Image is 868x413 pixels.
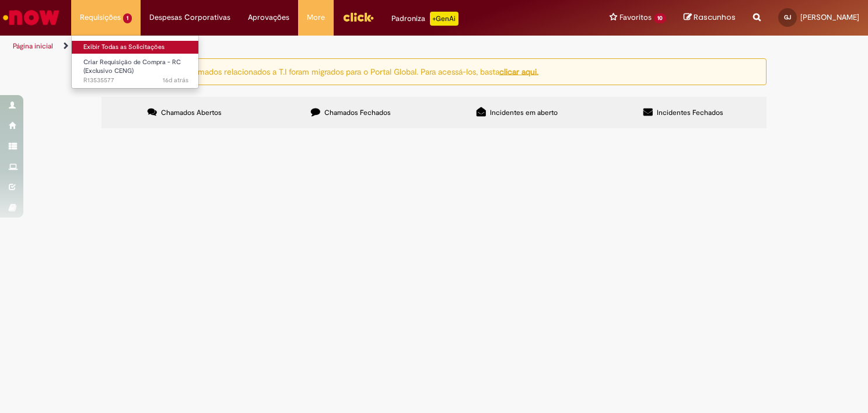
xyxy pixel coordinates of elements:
[430,12,459,26] p: +GenAi
[72,56,200,81] a: Aberto R13535577 : Criar Requisição de Compra - RC (Exclusivo CENG)
[800,12,859,22] span: [PERSON_NAME]
[784,13,791,21] span: GJ
[342,8,374,26] img: click_logo_yellow_360x200.png
[161,108,222,117] span: Chamados Abertos
[1,6,61,29] img: ServiceNow
[694,12,736,23] span: Rascunhos
[499,66,538,76] a: clicar aqui.
[13,41,53,51] a: Página inicial
[163,76,188,85] span: 16d atrás
[619,12,652,23] span: Favoritos
[83,76,188,85] span: R13535577
[83,58,181,76] span: Criar Requisição de Compra - RC (Exclusivo CENG)
[9,36,570,57] ul: Trilhas de página
[654,13,666,23] span: 10
[307,12,325,23] span: More
[490,108,558,117] span: Incidentes em aberto
[123,13,132,23] span: 1
[124,66,538,76] ng-bind-html: Atenção: alguns chamados relacionados a T.I foram migrados para o Portal Global. Para acessá-los,...
[71,35,199,89] ul: Requisições
[391,12,459,26] div: Padroniza
[149,12,230,23] span: Despesas Corporativas
[163,76,188,85] time: 15/09/2025 12:58:13
[657,108,723,117] span: Incidentes Fechados
[684,12,736,23] a: Rascunhos
[324,108,391,117] span: Chamados Fechados
[80,12,121,23] span: Requisições
[72,41,200,54] a: Exibir Todas as Solicitações
[248,12,289,23] span: Aprovações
